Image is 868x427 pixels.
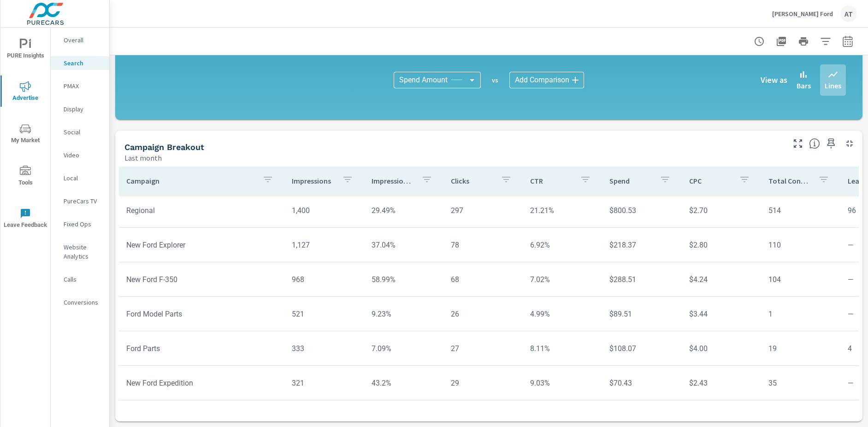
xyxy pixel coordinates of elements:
[772,10,833,18] p: [PERSON_NAME] Ford
[119,337,284,360] td: Ford Parts
[682,199,761,222] td: $2.70
[284,233,364,257] td: 1,127
[364,302,443,326] td: 9.23%
[838,32,857,51] button: Select Date Range
[64,150,102,160] p: Video
[768,176,811,185] p: Total Conversions
[119,371,284,395] td: New Ford Expedition
[443,199,523,222] td: 297
[530,176,573,185] p: CTR
[51,56,109,70] div: Search
[443,233,523,257] td: 78
[284,337,364,360] td: 333
[761,75,787,85] h6: View as
[602,268,681,291] td: $288.51
[64,219,102,229] p: Fixed Ops
[509,72,584,88] div: Add Comparison
[64,58,102,68] p: Search
[119,199,284,222] td: Regional
[791,136,805,151] button: Make Fullscreen
[364,268,443,291] td: 58.99%
[809,138,820,149] span: This is a summary of Search performance results by campaign. Each column can be sorted.
[64,275,102,284] p: Calls
[119,233,284,257] td: New Ford Explorer
[523,337,602,360] td: 8.11%
[51,125,109,139] div: Social
[284,268,364,291] td: 968
[64,35,102,45] p: Overall
[284,371,364,395] td: 321
[51,33,109,47] div: Overall
[64,196,102,206] p: PureCars TV
[364,233,443,257] td: 37.04%
[364,371,443,395] td: 43.2%
[761,302,840,326] td: 1
[840,6,857,22] div: AT
[51,171,109,185] div: Local
[481,76,509,84] p: vs
[682,302,761,326] td: $3.44
[824,136,838,151] span: Save this to your personalized report
[689,176,732,185] p: CPC
[761,268,840,291] td: 104
[124,142,204,152] h5: Campaign Breakout
[292,176,334,185] p: Impressions
[64,298,102,307] p: Conversions
[399,75,448,85] span: Spend Amount
[284,199,364,222] td: 1,400
[443,371,523,395] td: 29
[119,268,284,291] td: New Ford F-350
[523,371,602,395] td: 9.03%
[682,268,761,291] td: $4.24
[51,194,109,208] div: PureCars TV
[523,302,602,326] td: 4.99%
[3,39,47,61] span: PURE Insights
[682,371,761,395] td: $2.43
[51,148,109,162] div: Video
[64,104,102,114] p: Display
[372,176,414,185] p: Impression Share
[364,337,443,360] td: 7.09%
[119,302,284,326] td: Ford Model Parts
[64,127,102,137] p: Social
[523,268,602,291] td: 7.02%
[451,176,493,185] p: Clicks
[523,199,602,222] td: 21.21%
[602,199,681,222] td: $800.53
[761,371,840,395] td: 35
[64,81,102,91] p: PMAX
[797,80,811,91] p: Bars
[761,233,840,257] td: 110
[682,233,761,257] td: $2.80
[51,79,109,93] div: PMAX
[842,136,857,151] button: Minimize Widget
[51,272,109,286] div: Calls
[825,80,841,91] p: Lines
[364,199,443,222] td: 29.49%
[761,337,840,360] td: 19
[602,233,681,257] td: $218.37
[0,28,50,239] div: nav menu
[602,302,681,326] td: $89.51
[51,217,109,231] div: Fixed Ops
[602,371,681,395] td: $70.43
[3,123,47,146] span: My Market
[682,337,761,360] td: $4.00
[443,302,523,326] td: 26
[51,102,109,116] div: Display
[523,233,602,257] td: 6.92%
[3,81,47,104] span: Advertise
[51,240,109,263] div: Website Analytics
[3,166,47,188] span: Tools
[64,173,102,183] p: Local
[515,75,569,85] span: Add Comparison
[284,302,364,326] td: 521
[602,337,681,360] td: $108.07
[443,337,523,360] td: 27
[64,242,102,261] p: Website Analytics
[761,199,840,222] td: 514
[126,176,255,185] p: Campaign
[3,208,47,231] span: Leave Feedback
[51,295,109,309] div: Conversions
[394,72,481,88] div: Spend Amount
